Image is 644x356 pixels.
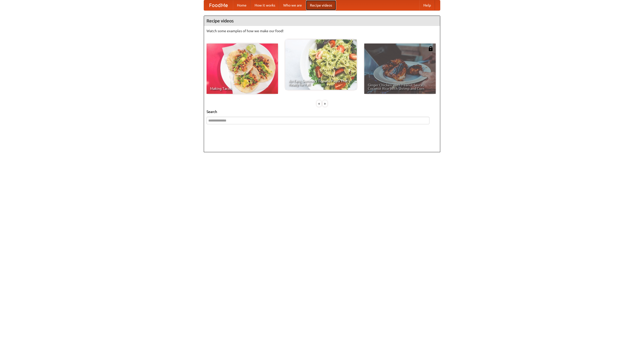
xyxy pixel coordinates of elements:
img: 483408.png [428,46,433,51]
h5: Search [207,109,437,114]
h4: Recipe videos [204,16,440,26]
div: » [323,100,327,107]
span: An Easy, Summery Tomato Pasta That's Ready for Fall [289,79,353,86]
a: Who we are [279,0,306,10]
a: Help [419,0,435,10]
a: Making Tacos [207,44,278,94]
span: Making Tacos [210,87,274,90]
a: How it works [251,0,279,10]
div: « [317,100,321,107]
a: An Easy, Summery Tomato Pasta That's Ready for Fall [285,39,357,90]
a: Home [233,0,251,10]
p: Watch some examples of how we make our food! [207,28,437,33]
a: Recipe videos [306,0,336,10]
a: FoodMe [204,0,233,10]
